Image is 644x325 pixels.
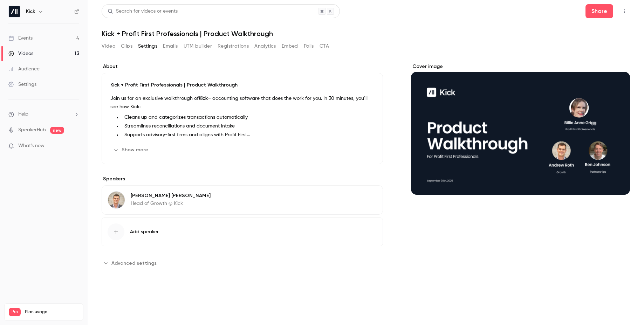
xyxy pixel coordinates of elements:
[218,41,249,52] button: Registrations
[411,63,630,70] label: Cover image
[111,260,157,267] span: Advanced settings
[619,6,630,17] button: Top Bar Actions
[282,41,298,52] button: Embed
[110,94,374,111] p: Join us for an exclusive walkthrough of – accounting software that does the work for you. In 30 m...
[122,123,374,130] li: Streamlines reconciliations and document intake
[122,131,374,139] li: Supports advisory-first firms and aligns with Profit First
[122,114,374,121] li: Cleans up and categorizes transactions automatically
[9,308,21,316] span: Pro
[110,82,374,89] p: Kick + Profit First Professionals | Product Walkthrough
[411,63,630,195] section: Cover image
[254,41,276,52] button: Analytics
[110,144,152,155] button: Show more
[184,41,212,52] button: UTM builder
[8,50,33,57] div: Videos
[102,175,383,182] label: Speakers
[102,217,383,246] button: Add speaker
[121,41,132,52] button: Clips
[25,309,79,315] span: Plan usage
[108,8,178,15] div: Search for videos or events
[304,41,314,52] button: Polls
[102,257,161,269] button: Advanced settings
[199,96,208,101] strong: Kick
[163,41,178,52] button: Emails
[320,41,329,52] button: CTA
[102,185,383,215] div: Andrew Roth[PERSON_NAME] [PERSON_NAME]Head of Growth @ Kick
[8,111,79,118] li: help-dropdown-opener
[130,228,159,235] span: Add speaker
[8,35,33,42] div: Events
[18,142,44,150] span: What's new
[138,41,157,52] button: Settings
[131,200,211,207] p: Head of Growth @ Kick
[102,41,115,52] button: Video
[9,6,20,17] img: Kick
[18,126,46,134] a: SpeakerHub
[131,192,211,199] p: [PERSON_NAME] [PERSON_NAME]
[8,65,40,72] div: Audience
[585,4,613,18] button: Share
[102,63,383,70] label: About
[71,143,79,149] iframe: Noticeable Trigger
[102,257,383,269] section: Advanced settings
[26,8,35,15] h6: Kick
[50,127,64,134] span: new
[108,192,125,208] img: Andrew Roth
[18,111,28,118] span: Help
[102,29,630,38] h1: Kick + Profit First Professionals | Product Walkthrough
[8,81,36,88] div: Settings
